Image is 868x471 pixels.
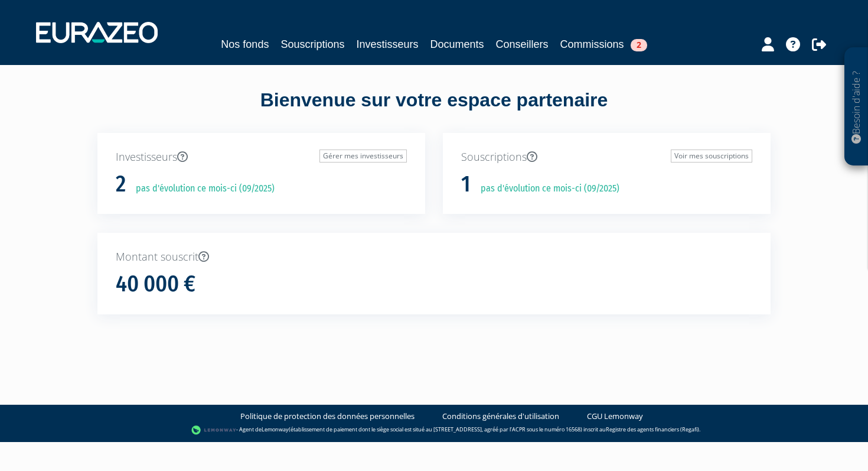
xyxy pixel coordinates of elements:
a: Nos fonds [221,36,269,53]
a: Souscriptions [280,36,344,53]
a: Gérer mes investisseurs [319,150,407,163]
div: - Agent de (établissement de paiement dont le siège social est situé au [STREET_ADDRESS], agréé p... [12,424,856,436]
a: Voir mes souscriptions [671,150,752,163]
img: 1732889491-logotype_eurazeo_blanc_rvb.png [36,22,158,43]
h1: 40 000 € [116,272,195,297]
p: pas d'évolution ce mois-ci (09/2025) [472,182,619,196]
a: Registre des agents financiers (Regafi) [606,425,699,433]
div: Bienvenue sur votre espace partenaire [89,87,779,133]
img: logo-lemonway.png [191,424,237,436]
a: Investisseurs [356,36,418,53]
p: pas d'évolution ce mois-ci (09/2025) [128,182,275,196]
p: Besoin d'aide ? [850,54,863,160]
a: Documents [430,36,484,53]
p: Souscriptions [461,150,752,165]
p: Montant souscrit [116,249,752,265]
a: CGU Lemonway [587,411,643,422]
a: Politique de protection des données personnelles [240,411,415,422]
p: Investisseurs [116,150,407,165]
a: Conditions générales d'utilisation [442,411,559,422]
span: 2 [631,39,647,51]
a: Conseillers [496,36,549,53]
a: Commissions2 [560,36,647,53]
h1: 1 [461,172,471,197]
a: Lemonway [262,425,289,433]
h1: 2 [116,172,126,197]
